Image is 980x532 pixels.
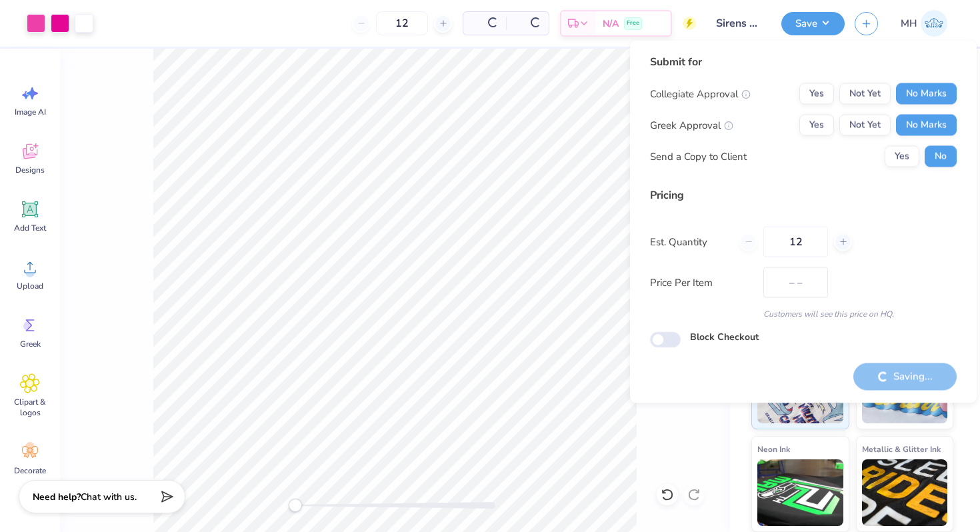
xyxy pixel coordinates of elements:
label: Est. Quantity [650,234,729,249]
span: Add Text [14,223,46,233]
span: Free [627,19,639,28]
span: MH [901,16,917,31]
span: Image AI [15,107,46,117]
span: Clipart & logos [8,397,52,418]
button: No Marks [896,115,957,136]
div: Greek Approval [650,117,733,133]
button: No Marks [896,83,957,105]
strong: Need help? [33,491,81,503]
img: Metallic & Glitter Ink [862,459,948,526]
button: Not Yet [839,83,891,105]
button: Not Yet [839,115,891,136]
span: Decorate [14,465,46,476]
div: Submit for [650,54,957,70]
span: Neon Ink [757,442,790,456]
div: Accessibility label [289,499,302,512]
span: Greek [20,339,41,349]
button: Yes [885,146,919,167]
button: Save [781,12,845,35]
a: MH [895,10,953,37]
span: Designs [15,165,45,175]
div: Customers will see this price on HQ. [650,308,957,320]
input: – – [376,11,428,35]
label: Price Per Item [650,275,753,290]
div: Collegiate Approval [650,86,751,101]
button: Yes [799,115,834,136]
span: Metallic & Glitter Ink [862,442,941,456]
button: No [925,146,957,167]
img: Mitra Hegde [921,10,947,37]
img: Neon Ink [757,459,843,526]
span: Upload [17,281,43,291]
input: – – [763,227,828,257]
span: Chat with us. [81,491,137,503]
div: Pricing [650,187,957,203]
div: Send a Copy to Client [650,149,747,164]
button: Yes [799,83,834,105]
input: Untitled Design [706,10,771,37]
span: N/A [603,17,619,31]
label: Block Checkout [690,330,759,344]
